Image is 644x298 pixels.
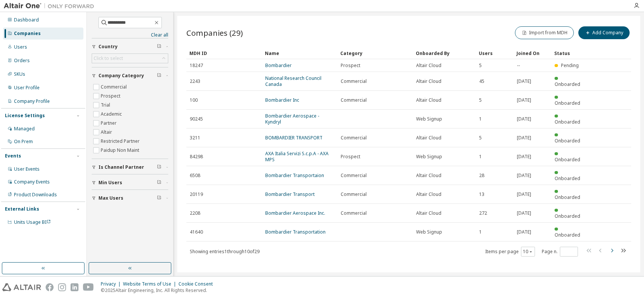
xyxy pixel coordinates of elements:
a: Bombardier Transportaion [265,172,324,179]
div: Privacy [101,281,123,287]
div: Orders [14,58,30,64]
span: [DATE] [517,78,531,84]
div: External Links [5,206,39,212]
span: Onboarded [555,194,580,200]
span: Onboarded [555,156,580,163]
span: Onboarded [555,81,580,87]
span: Altair Cloud [416,191,441,197]
a: Bombardier Aerospace - Kyndryl [265,113,319,125]
div: Click to select [94,55,123,61]
button: Is Channel Partner [92,159,168,176]
span: 45 [479,78,484,84]
span: Web Signup [416,154,442,160]
span: [DATE] [517,135,531,141]
label: Prospect [101,92,122,101]
span: Clear filter [157,73,161,79]
span: Altair Cloud [416,97,441,103]
span: 1 [479,116,482,122]
span: Max Users [98,195,123,201]
span: 5 [479,135,482,141]
div: Click to select [92,54,168,63]
span: Company Category [98,73,144,79]
span: 28 [479,173,484,179]
button: Min Users [92,174,168,191]
span: 84298 [190,154,203,160]
a: BOMBARDIER TRANSPORT [265,134,323,141]
span: 5 [479,97,482,103]
span: Page n. [542,247,578,257]
span: Is Channel Partner [98,164,144,170]
div: Status [554,47,586,59]
a: Bombardier [265,62,292,69]
div: Onboarded By [416,47,473,59]
span: 13 [479,191,484,197]
a: National Research Council Canada [265,75,321,87]
span: 6508 [190,173,200,179]
label: Paidup Non Maint [101,146,141,155]
span: [DATE] [517,229,531,235]
span: Showing entries 1 through 10 of 29 [190,248,260,255]
span: Onboarded [555,100,580,106]
a: Clear all [92,32,168,38]
div: Managed [14,126,35,132]
a: Bombardier Aerospace Inc. [265,210,325,216]
label: Commercial [101,83,128,92]
span: Clear filter [157,164,161,170]
div: On Prem [14,139,33,145]
span: Onboarded [555,232,580,238]
div: Companies [14,31,41,37]
span: Pending [561,62,579,69]
span: Prospect [341,154,360,160]
span: 5 [479,63,482,69]
span: Min Users [98,180,122,186]
img: facebook.svg [46,283,54,291]
div: User Events [14,166,40,172]
span: Onboarded [555,138,580,144]
img: instagram.svg [58,283,66,291]
span: 100 [190,97,198,103]
span: 272 [479,210,487,216]
span: [DATE] [517,116,531,122]
button: Max Users [92,190,168,206]
span: Onboarded [555,175,580,182]
button: Import from MDH [515,26,574,39]
span: Altair Cloud [416,63,441,69]
span: Items per page [485,247,535,257]
span: Clear filter [157,44,161,50]
img: linkedin.svg [71,283,78,291]
span: Clear filter [157,195,161,201]
button: 10 [523,249,533,255]
span: [DATE] [517,210,531,216]
span: Commercial [341,135,367,141]
span: 2243 [190,78,200,84]
div: Company Profile [14,98,50,104]
div: Website Terms of Use [123,281,178,287]
label: Academic [101,110,123,119]
span: Web Signup [416,229,442,235]
span: Clear filter [157,180,161,186]
label: Trial [101,101,112,110]
button: Country [92,38,168,55]
span: 18247 [190,63,203,69]
span: Web Signup [416,116,442,122]
span: 2208 [190,210,200,216]
div: Events [5,153,21,159]
span: Commercial [341,97,367,103]
img: Altair One [4,2,98,10]
a: Bombardier Transport [265,191,315,197]
span: Commercial [341,78,367,84]
span: [DATE] [517,154,531,160]
span: Altair Cloud [416,210,441,216]
span: [DATE] [517,191,531,197]
span: Companies (29) [186,28,243,38]
span: 3211 [190,135,200,141]
div: MDH ID [189,47,259,59]
div: Company Events [14,179,50,185]
span: Commercial [341,173,367,179]
div: Product Downloads [14,192,57,198]
div: Cookie Consent [178,281,217,287]
div: SKUs [14,71,25,77]
button: Add Company [578,26,630,39]
span: Onboarded [555,119,580,125]
span: [DATE] [517,173,531,179]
